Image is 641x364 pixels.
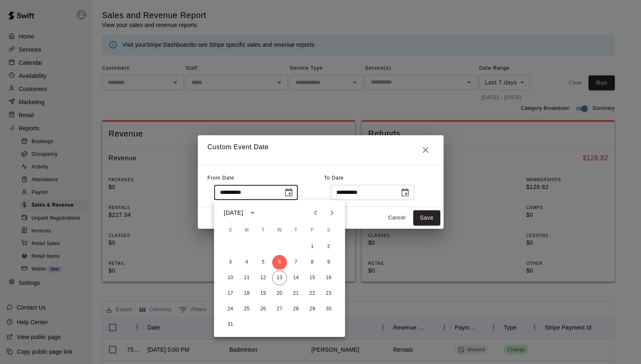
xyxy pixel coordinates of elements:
button: 3 [223,255,238,270]
button: Choose date, selected date is Aug 6, 2025 [281,184,297,201]
h2: Custom Event Date [198,135,444,165]
button: 13 [272,271,287,285]
button: 20 [272,286,287,301]
button: 16 [322,271,336,285]
button: 23 [322,286,336,301]
span: Sunday [223,222,238,239]
button: 17 [223,286,238,301]
button: Save [413,210,440,225]
button: 4 [240,255,254,270]
span: Tuesday [256,222,271,239]
button: Choose date, selected date is Aug 13, 2025 [397,184,413,201]
button: 28 [289,302,304,316]
button: Cancel [384,212,410,224]
span: Friday [305,222,320,239]
button: 19 [256,286,271,301]
span: To Date [324,175,344,181]
button: 8 [305,255,320,270]
button: 24 [223,302,238,316]
span: From Date [208,175,235,181]
div: [DATE] [224,209,243,217]
button: Previous month [308,205,324,221]
button: 31 [223,317,238,332]
button: Next month [324,205,340,221]
button: 1 [305,239,320,254]
span: Wednesday [272,222,287,239]
button: 12 [256,271,271,285]
button: 15 [305,271,320,285]
button: 18 [240,286,254,301]
span: Monday [240,222,254,239]
button: 5 [256,255,271,270]
button: 22 [305,286,320,301]
button: 29 [305,302,320,316]
span: Thursday [289,222,304,239]
button: 9 [322,255,336,270]
button: 21 [289,286,304,301]
button: 25 [240,302,254,316]
button: 6 [272,255,287,270]
button: 30 [322,302,336,316]
button: 11 [240,271,254,285]
button: calendar view is open, switch to year view [246,206,260,220]
button: 14 [289,271,304,285]
button: 10 [223,271,238,285]
button: 26 [256,302,271,316]
button: 27 [272,302,287,316]
button: 2 [322,239,336,254]
span: Saturday [322,222,336,239]
button: 7 [289,255,304,270]
button: Close [417,142,434,158]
